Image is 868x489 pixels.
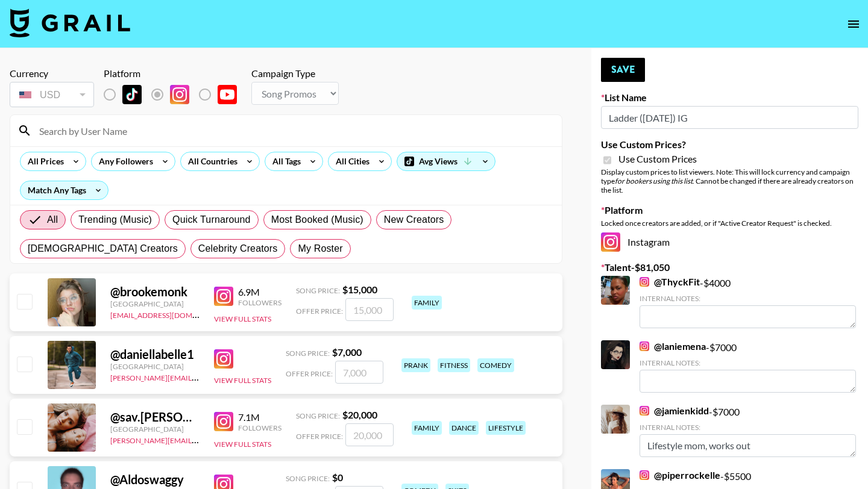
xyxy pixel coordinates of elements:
[251,67,339,79] div: Campaign Type
[329,152,372,170] div: All Cities
[486,421,526,435] div: lifestyle
[615,176,693,185] em: for bookers using this list
[640,294,856,303] div: Internal Notes:
[110,410,200,425] div: @ sav.[PERSON_NAME]
[640,405,856,457] div: - $ 7000
[286,474,330,483] span: Song Price:
[296,432,343,441] span: Offer Price:
[214,440,271,449] button: View Full Stats
[640,276,700,288] a: @ThyckFit
[640,434,856,457] textarea: Lifestyle mom, works out
[397,152,495,170] div: Avg Views
[332,472,343,483] strong: $ 0
[640,469,720,481] a: @piperrockelle
[345,423,394,446] input: 20,000
[214,314,271,323] button: View Full Stats
[110,362,200,371] div: [GEOGRAPHIC_DATA]
[214,287,233,306] img: Instagram
[238,423,281,432] div: Followers
[214,412,233,431] img: Instagram
[601,167,858,195] div: Display custom prices to list viewers. Note: This will lock currency and campaign type . Cannot b...
[198,241,278,256] span: Celebrity Creators
[20,152,66,170] div: All Prices
[238,286,281,298] div: 6.9M
[296,286,340,295] span: Song Price:
[110,472,200,487] div: @ Aldoswaggy
[477,358,514,372] div: comedy
[601,232,858,252] div: Instagram
[618,153,697,165] span: Use Custom Prices
[110,308,231,320] a: [EMAIL_ADDRESS][DOMAIN_NAME]
[601,58,645,82] button: Save
[170,85,189,104] img: Instagram
[286,369,333,378] span: Offer Price:
[640,340,706,352] a: @laniemena
[640,276,856,328] div: - $ 4000
[296,307,343,316] span: Offer Price:
[335,361,383,384] input: 7,000
[342,284,377,295] strong: $ 15,000
[10,8,130,37] img: Grail Talent
[47,213,58,227] span: All
[238,411,281,423] div: 7.1M
[601,204,858,216] label: Platform
[214,376,271,385] button: View Full Stats
[601,92,858,104] label: List Name
[181,152,240,170] div: All Countries
[10,79,94,110] div: Currency is locked to USD
[332,346,362,358] strong: $ 7,000
[214,349,233,369] img: Instagram
[601,139,858,151] label: Use Custom Prices?
[601,261,858,273] label: Talent - $ 81,050
[78,213,152,227] span: Trending (Music)
[640,423,856,432] div: Internal Notes:
[601,232,620,252] img: Instagram
[401,358,430,372] div: prank
[342,409,377,420] strong: $ 20,000
[110,284,200,299] div: @ brookemonk
[640,341,649,351] img: Instagram
[110,299,200,308] div: [GEOGRAPHIC_DATA]
[640,277,649,287] img: Instagram
[110,425,200,434] div: [GEOGRAPHIC_DATA]
[640,340,856,393] div: - $ 7000
[640,405,709,417] a: @jamienkidd
[412,421,442,435] div: family
[28,241,178,256] span: [DEMOGRAPHIC_DATA] Creators
[238,298,281,307] div: Followers
[32,121,555,140] input: Search by User Name
[640,470,649,480] img: Instagram
[110,371,289,382] a: [PERSON_NAME][EMAIL_ADDRESS][DOMAIN_NAME]
[640,406,649,416] img: Instagram
[218,85,237,104] img: YouTube
[104,82,247,107] div: List locked to Instagram.
[296,411,340,420] span: Song Price:
[449,421,479,435] div: dance
[122,85,142,104] img: TikTok
[384,213,444,227] span: New Creators
[298,241,342,256] span: My Roster
[601,219,858,228] div: Locked once creators are added, or if "Active Creator Request" is checked.
[265,152,303,170] div: All Tags
[271,213,363,227] span: Most Booked (Music)
[640,358,856,367] div: Internal Notes:
[172,213,251,227] span: Quick Turnaround
[10,67,94,79] div: Currency
[110,347,200,362] div: @ daniellabelle1
[438,358,470,372] div: fitness
[20,181,108,199] div: Match Any Tags
[412,296,442,310] div: family
[92,152,156,170] div: Any Followers
[345,298,394,321] input: 15,000
[286,349,330,358] span: Song Price:
[110,434,289,445] a: [PERSON_NAME][EMAIL_ADDRESS][DOMAIN_NAME]
[841,12,866,36] button: open drawer
[12,84,92,105] div: USD
[104,67,247,79] div: Platform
